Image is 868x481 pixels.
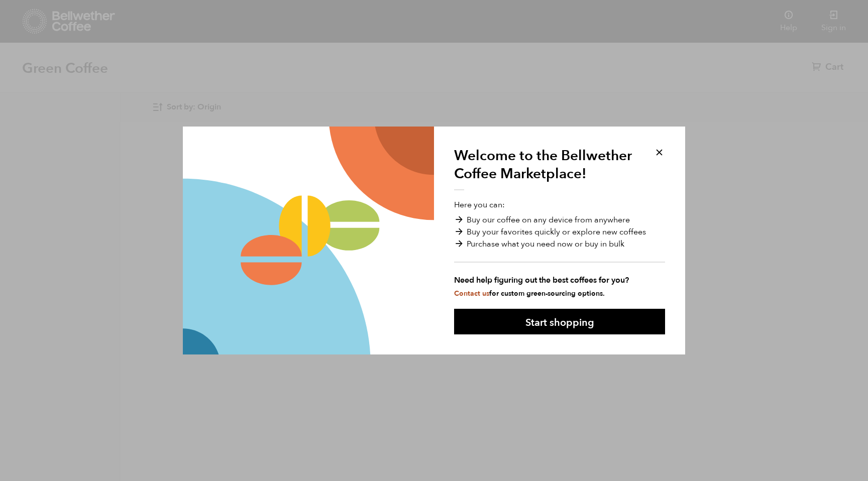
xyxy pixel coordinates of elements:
[454,238,665,250] li: Purchase what you need now or buy in bulk
[454,289,489,298] a: Contact us
[454,214,665,226] li: Buy our coffee on any device from anywhere
[454,199,665,298] p: Here you can:
[454,147,640,191] h1: Welcome to the Bellwether Coffee Marketplace!
[454,309,665,334] button: Start shopping
[454,289,605,298] small: for custom green-sourcing options.
[454,226,665,238] li: Buy your favorites quickly or explore new coffees
[454,274,665,286] strong: Need help figuring out the best coffees for you?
